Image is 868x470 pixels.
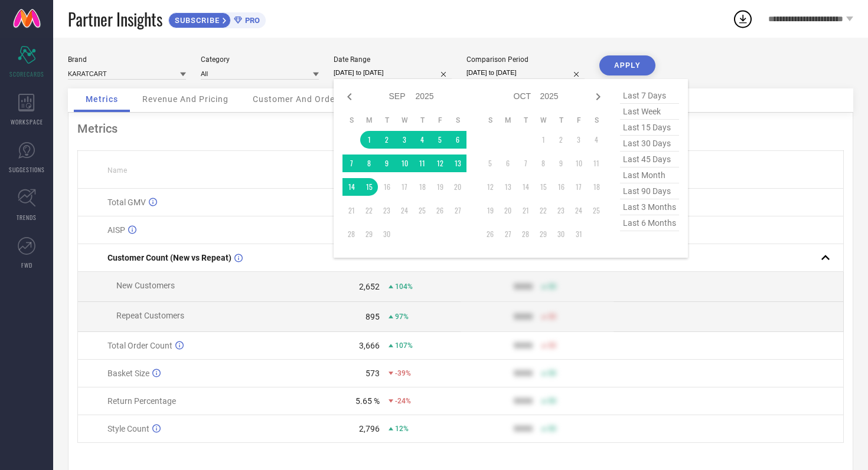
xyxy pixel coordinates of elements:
td: Fri Sep 12 2025 [431,155,449,172]
td: Fri Oct 24 2025 [570,202,588,219]
td: Fri Oct 10 2025 [570,155,588,172]
span: 104% [395,282,413,291]
div: Metrics [77,121,844,136]
div: 9999 [514,341,533,350]
td: Mon Oct 27 2025 [499,225,517,243]
th: Friday [431,116,449,125]
span: -39% [395,369,411,377]
th: Saturday [449,116,466,125]
span: Return Percentage [107,396,176,406]
div: 3,666 [359,341,380,350]
td: Mon Sep 29 2025 [360,225,378,243]
td: Thu Sep 11 2025 [413,155,431,172]
td: Sun Sep 14 2025 [342,178,360,196]
div: 2,796 [359,424,380,433]
td: Sun Sep 28 2025 [342,225,360,243]
td: Tue Oct 28 2025 [517,225,534,243]
span: 50 [548,313,556,321]
span: last month [620,167,679,183]
div: 895 [366,312,380,321]
td: Sat Oct 18 2025 [588,178,605,196]
td: Wed Oct 01 2025 [534,131,552,149]
td: Sun Oct 26 2025 [481,225,499,243]
td: Fri Oct 03 2025 [570,131,588,149]
span: Customer Count (New vs Repeat) [107,253,231,262]
td: Sun Oct 12 2025 [481,178,499,196]
td: Sat Oct 11 2025 [588,155,605,172]
div: Category [201,55,319,64]
td: Mon Sep 08 2025 [360,155,378,172]
span: FWD [21,261,32,269]
td: Fri Sep 05 2025 [431,131,449,149]
td: Sun Sep 21 2025 [342,202,360,219]
td: Mon Oct 06 2025 [499,155,517,172]
th: Tuesday [378,116,396,125]
div: Open download list [732,8,753,29]
th: Thursday [413,116,431,125]
td: Wed Oct 22 2025 [534,202,552,219]
span: 107% [395,341,413,350]
th: Wednesday [396,116,413,125]
span: SCORECARDS [9,70,44,78]
td: Sun Oct 19 2025 [481,202,499,219]
span: Revenue And Pricing [142,94,229,104]
span: last 15 days [620,120,679,136]
span: last 3 months [620,199,679,215]
span: 97% [395,313,409,321]
td: Mon Oct 20 2025 [499,202,517,219]
td: Sat Oct 25 2025 [588,202,605,219]
td: Mon Sep 22 2025 [360,202,378,219]
div: 2,652 [359,282,380,291]
th: Thursday [552,116,570,125]
span: TRENDS [17,213,37,222]
span: last 6 months [620,215,679,231]
td: Thu Oct 16 2025 [552,178,570,196]
td: Thu Oct 09 2025 [552,155,570,172]
span: Metrics [86,94,118,104]
td: Fri Sep 26 2025 [431,202,449,219]
span: -24% [395,397,411,405]
td: Mon Sep 01 2025 [360,131,378,149]
td: Thu Oct 23 2025 [552,202,570,219]
td: Tue Sep 16 2025 [378,178,396,196]
span: New Customers [116,281,175,290]
div: Date Range [334,55,452,64]
td: Tue Oct 14 2025 [517,178,534,196]
span: 50 [548,341,556,350]
td: Tue Oct 07 2025 [517,155,534,172]
td: Wed Sep 24 2025 [396,202,413,219]
span: AISP [107,225,125,235]
td: Thu Sep 25 2025 [413,202,431,219]
button: APPLY [599,55,655,75]
span: 50 [548,425,556,433]
span: Total Order Count [107,341,172,350]
th: Wednesday [534,116,552,125]
input: Select comparison period [466,67,585,79]
span: Style Count [107,424,149,433]
td: Wed Sep 17 2025 [396,178,413,196]
span: SUGGESTIONS [9,165,45,174]
span: last 90 days [620,183,679,199]
span: Customer And Orders [253,94,343,104]
span: Basket Size [107,369,149,378]
td: Thu Sep 18 2025 [413,178,431,196]
span: SUBSCRIBE [169,16,223,25]
td: Wed Oct 15 2025 [534,178,552,196]
td: Fri Sep 19 2025 [431,178,449,196]
div: 9999 [514,424,533,433]
td: Tue Sep 23 2025 [378,202,396,219]
td: Tue Sep 30 2025 [378,225,396,243]
td: Fri Oct 31 2025 [570,225,588,243]
td: Wed Oct 08 2025 [534,155,552,172]
div: 573 [366,369,380,378]
div: 5.65 % [355,396,380,406]
th: Saturday [588,116,605,125]
td: Mon Sep 15 2025 [360,178,378,196]
td: Wed Oct 29 2025 [534,225,552,243]
th: Friday [570,116,588,125]
td: Tue Oct 21 2025 [517,202,534,219]
td: Thu Sep 04 2025 [413,131,431,149]
th: Sunday [342,116,360,125]
div: Previous month [342,90,357,104]
div: Next month [591,90,605,104]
